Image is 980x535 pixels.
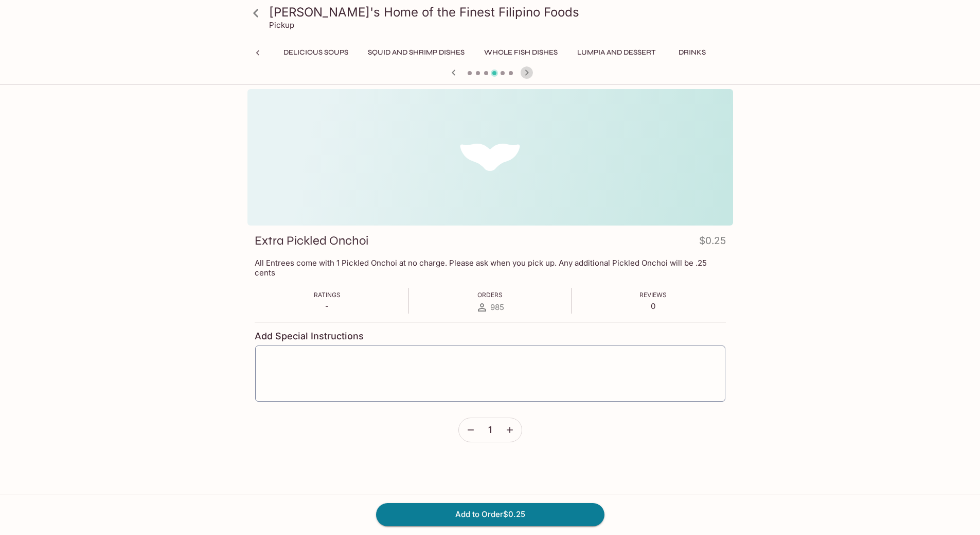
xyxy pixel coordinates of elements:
button: Add to Order$0.25 [376,503,604,526]
h3: Extra Pickled Onchoi [255,233,368,249]
p: Pickup [269,20,294,30]
span: Orders [477,291,503,299]
p: - [314,301,341,311]
span: Ratings [314,291,341,299]
p: All Entrees come with 1 Pickled Onchoi at no charge. Please ask when you pick up. Any additional ... [255,258,726,278]
h3: [PERSON_NAME]'s Home of the Finest Filipino Foods [269,4,729,20]
span: 985 [490,302,504,312]
button: Drinks [669,45,716,60]
button: Squid and Shrimp Dishes [362,45,470,60]
div: Extra Pickled Onchoi [247,89,733,226]
span: Reviews [639,291,667,299]
p: 0 [639,301,667,311]
span: 1 [488,424,492,436]
button: Lumpia and Dessert [572,45,661,60]
button: Delicious Soups [278,45,354,60]
h4: $0.25 [699,233,726,253]
button: Whole Fish Dishes [478,45,563,60]
h4: Add Special Instructions [255,331,726,342]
